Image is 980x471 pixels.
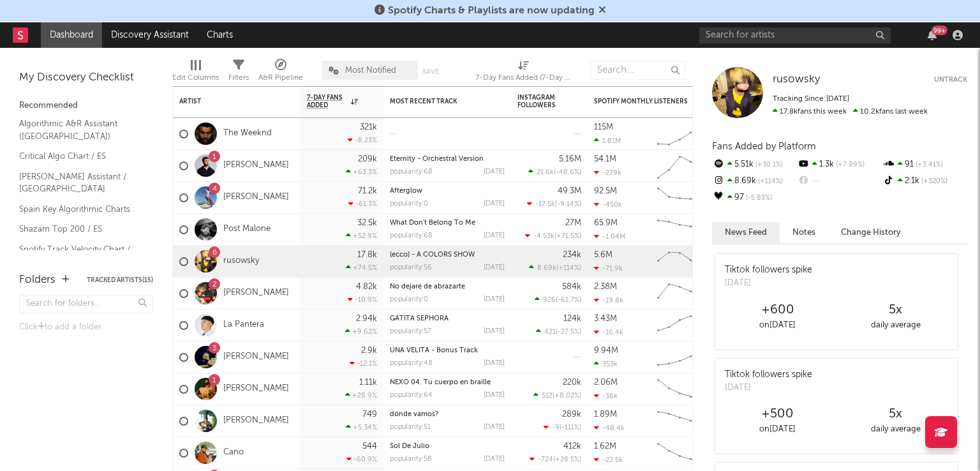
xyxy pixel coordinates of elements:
svg: Chart title [651,278,709,310]
div: Filters [228,70,249,86]
button: Tracked Artists(15) [87,277,153,283]
div: Edit Columns [172,70,219,86]
a: Post Malone [223,224,271,235]
a: [PERSON_NAME] [223,192,289,203]
div: ( ) [525,232,581,240]
svg: Chart title [651,437,709,469]
div: -61.3 % [348,200,377,208]
a: Algorithmic A&R Assistant ([GEOGRAPHIC_DATA]) [19,117,140,143]
div: Eternity - Orchestral Version [390,156,505,163]
div: popularity: 58 [390,456,432,463]
div: 5.16M [559,155,581,163]
div: 2.1k [882,173,967,190]
button: Notes [780,222,828,243]
div: on [DATE] [718,422,836,437]
svg: Chart title [651,246,709,278]
div: -60.9 % [346,455,377,463]
div: 289k [562,410,581,419]
a: Dashboard [41,22,102,48]
div: [DATE] [484,168,505,176]
div: -12.1 % [350,359,377,368]
span: 21.6k [537,169,554,176]
div: -450k [594,200,622,209]
a: Discovery Assistant [102,22,198,48]
div: NEXO 04. Tu cuerpo en braille [390,379,505,386]
div: 584k [562,283,581,291]
span: +8.02 % [554,392,579,400]
input: Search... [590,61,686,80]
div: +600 [718,303,836,318]
a: The Weeknd [223,128,272,139]
div: 353k [594,360,618,368]
div: 1.11k [359,378,377,387]
div: 49.3M [558,187,581,195]
div: [DATE] [484,328,505,335]
span: -5.83 % [744,195,772,202]
div: 544 [362,442,377,451]
button: Untrack [934,73,967,86]
div: 7-Day Fans Added (7-Day Fans Added) [475,70,571,86]
svg: Chart title [651,405,709,437]
div: [DATE] [484,456,505,463]
span: 17.8k fans this week [773,108,847,116]
span: 926 [543,297,556,304]
div: +28.9 % [345,391,377,400]
a: Eternity - Orchestral Version [390,156,484,163]
span: 10.2k fans last week [773,108,928,116]
div: 99 + [932,26,947,35]
div: 2.38M [594,283,617,291]
a: [PERSON_NAME] [223,352,289,363]
div: My Discovery Checklist [19,70,153,86]
div: [DATE] [484,392,505,399]
svg: Chart title [651,150,709,182]
div: UNA VELITA - Bonus Track [390,347,505,354]
div: ( ) [529,264,581,272]
div: 27M [565,219,581,227]
div: 2.9k [361,347,377,355]
a: GATITA SEPHORA [390,315,449,322]
div: Most Recent Track [390,98,486,105]
div: 2.06M [594,378,618,387]
div: popularity: 57 [390,328,431,335]
div: popularity: 64 [390,392,433,399]
div: [DATE] [484,424,505,431]
span: +114 % [756,178,783,185]
div: ( ) [530,455,581,463]
input: Search for artists [699,27,891,43]
div: -19.8k [594,296,623,304]
div: +52.9 % [346,232,377,240]
div: 92.5M [594,187,617,195]
button: Change History [828,222,914,243]
div: Spotify Monthly Listeners [594,98,690,105]
div: Afterglow [390,188,505,195]
span: Fans Added by Platform [712,142,816,151]
a: rusowsky [773,73,820,86]
div: popularity: 0 [390,200,428,207]
div: Tiktok followers spike [725,368,812,382]
div: A&R Pipeline [258,70,303,86]
div: Artist [179,98,275,105]
input: Search for folders... [19,295,153,313]
div: 220k [563,378,581,387]
svg: Chart title [651,310,709,341]
a: (ecco) - A COLORS SHOW [390,251,475,258]
span: Dismiss [598,6,606,16]
span: -27.5 % [558,329,579,336]
button: News Feed [712,222,780,243]
a: Shazam Top 200 / ES [19,222,140,236]
div: Instagram Followers [517,94,562,109]
a: Afterglow [390,188,422,195]
div: ( ) [536,327,581,336]
a: La Pantera [223,320,264,331]
span: -111 % [561,424,579,431]
svg: Chart title [651,341,709,373]
div: 4.82k [356,283,377,291]
div: 97 [712,190,797,206]
div: Sol De Julio [390,443,505,450]
div: popularity: 68 [390,232,433,239]
a: No dejaré de abrazarte [390,283,465,290]
div: daily average [836,422,954,437]
span: 8.69k [537,265,556,272]
div: Filters [228,54,249,91]
a: dónde vamos? [390,411,438,418]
